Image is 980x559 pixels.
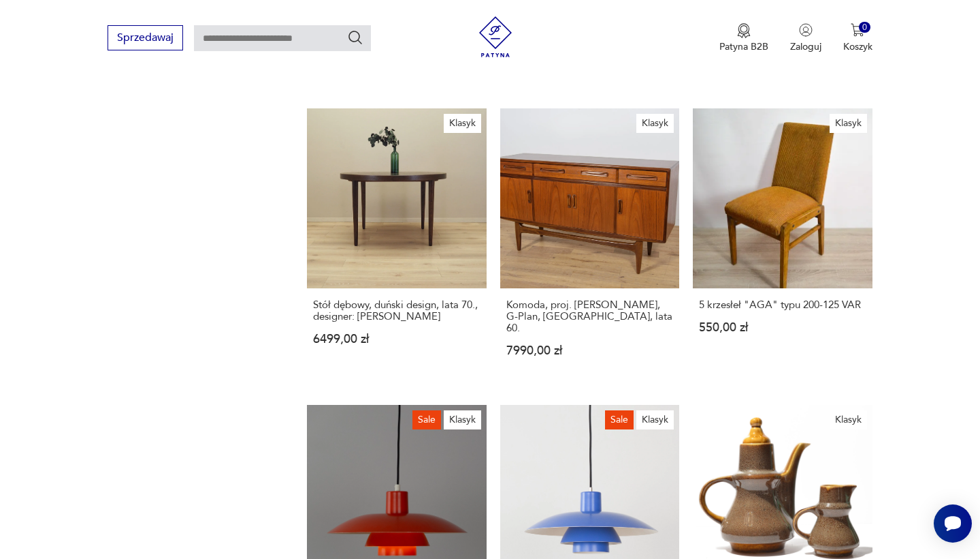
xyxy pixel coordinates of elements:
[790,40,821,53] p: Zaloguj
[790,23,821,53] button: Zaloguj
[843,40,872,53] p: Koszyk
[699,322,866,333] p: 550,00 zł
[799,23,813,37] img: Ikonka użytkownika
[719,40,768,53] p: Patyna B2B
[506,299,673,334] h3: Komoda, proj. [PERSON_NAME], G-Plan, [GEOGRAPHIC_DATA], lata 60.
[737,23,751,38] img: Ikona medalu
[313,299,480,322] h3: Stół dębowy, duński design, lata 70., designer: [PERSON_NAME]
[693,108,872,382] a: Klasyk5 krzesłeł "AGA" typu 200-125 VAR5 krzesłeł "AGA" typu 200-125 VAR550,00 zł
[500,108,679,382] a: KlasykKomoda, proj. V. Wilkins, G-Plan, Wielka Brytania, lata 60.Komoda, proj. [PERSON_NAME], G-P...
[719,23,768,53] button: Patyna B2B
[307,108,486,382] a: KlasykStół dębowy, duński design, lata 70., designer: Kai KristiansenStół dębowy, duński design, ...
[851,23,864,37] img: Ikona koszyka
[843,23,872,53] button: 0Koszyk
[506,345,673,357] p: 7990,00 zł
[475,16,516,57] img: Patyna - sklep z meblami i dekoracjami vintage
[934,504,972,543] iframe: Smartsupp widget button
[699,299,866,311] h3: 5 krzesłeł "AGA" typu 200-125 VAR
[108,25,183,50] button: Sprzedawaj
[859,22,870,33] div: 0
[108,34,183,44] a: Sprzedawaj
[719,23,768,53] a: Ikona medaluPatyna B2B
[347,29,363,46] button: Szukaj
[313,333,480,345] p: 6499,00 zł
